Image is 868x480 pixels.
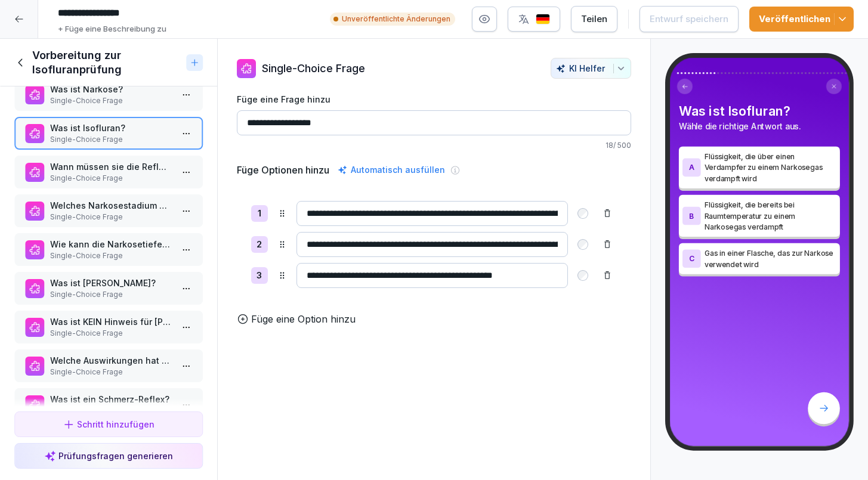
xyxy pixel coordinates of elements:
[50,83,172,95] p: Was ist Narkose?
[14,388,203,421] div: Was ist ein Schmerz-Reflex?Single-Choice Frage
[551,58,631,79] button: KI Helfer
[50,289,172,300] p: Single-Choice Frage
[50,134,172,145] p: Single-Choice Frage
[705,199,836,232] p: Flüssigkeit, die bereits bei Raumtemperatur zu einem Narkosegas verdampft
[257,269,262,283] p: 3
[689,255,694,263] p: C
[50,173,172,184] p: Single-Choice Frage
[14,117,203,150] div: Was ist Isofluran?Single-Choice Frage
[251,312,356,326] p: Füge eine Option hinzu
[342,14,450,24] p: Unveröffentlichte Änderungen
[14,411,203,437] button: Schritt hinzufügen
[705,151,836,184] p: Flüssigkeit, die über einen Verdampfer zu einem Narkosegas verdampft wird
[50,199,172,212] p: Welches Narkosestadium nach [GEOGRAPHIC_DATA] soll für einen schmerzhaften Eingriff erreicht werden?
[679,120,840,133] p: Wähle die richtige Antwort aus.
[536,14,550,25] img: de.svg
[14,349,203,382] div: Welche Auswirkungen hat [PERSON_NAME]?Single-Choice Frage
[705,247,836,270] p: Gas in einer Flasche, das zur Narkose verwendet wird
[14,311,203,343] div: Was ist KEIN Hinweis für [PERSON_NAME] beim FerkelSingle-Choice Frage
[679,103,840,119] h4: Was ist Isofluran?
[237,163,329,177] h5: Füge Optionen hinzu
[50,122,172,134] p: Was ist Isofluran?
[50,238,172,250] p: Wie kann die Narkosetiefe bei Ferkel getestet werden?
[14,272,203,305] div: Was ist [PERSON_NAME]?Single-Choice Frage
[14,194,203,227] div: Welches Narkosestadium nach [GEOGRAPHIC_DATA] soll für einen schmerzhaften Eingriff erreicht werd...
[650,13,728,26] div: Entwurf speichern
[50,95,172,106] p: Single-Choice Frage
[689,163,694,172] p: A
[571,6,617,32] button: Teilen
[581,13,607,26] div: Teilen
[262,60,365,76] p: Single-Choice Frage
[44,450,173,462] div: Prüfungsfragen generieren
[32,48,181,77] h1: Vorbereitung zur Isofluranprüfung
[50,315,172,328] p: Was ist KEIN Hinweis für [PERSON_NAME] beim Ferkel
[58,23,166,35] p: + Füge eine Beschreibung zu
[759,13,844,26] div: Veröffentlichen
[14,443,203,469] button: Prüfungsfragen generieren
[749,7,854,32] button: Veröffentlichen
[640,6,739,32] button: Entwurf speichern
[689,212,694,220] p: B
[335,163,447,177] div: Automatisch ausfüllen
[14,78,203,111] div: Was ist Narkose?Single-Choice Frage
[556,63,626,73] div: KI Helfer
[50,367,172,377] p: Single-Choice Frage
[50,250,172,261] p: Single-Choice Frage
[257,238,262,252] p: 2
[50,277,172,289] p: Was ist [PERSON_NAME]?
[50,354,172,367] p: Welche Auswirkungen hat [PERSON_NAME]?
[50,393,172,405] p: Was ist ein Schmerz-Reflex?
[237,93,632,106] label: Füge eine Frage hinzu
[63,418,155,431] div: Schritt hinzufügen
[50,328,172,339] p: Single-Choice Frage
[50,212,172,222] p: Single-Choice Frage
[14,156,203,188] div: Wann müssen sie die Reflexprüfung durchführen um eine ausreichende Narkosetiefe festzustellen?Sin...
[14,233,203,266] div: Wie kann die Narkosetiefe bei Ferkel getestet werden?Single-Choice Frage
[50,160,172,173] p: Wann müssen sie die Reflexprüfung durchführen um eine ausreichende Narkosetiefe festzustellen?
[258,207,261,221] p: 1
[237,140,632,151] p: 18 / 500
